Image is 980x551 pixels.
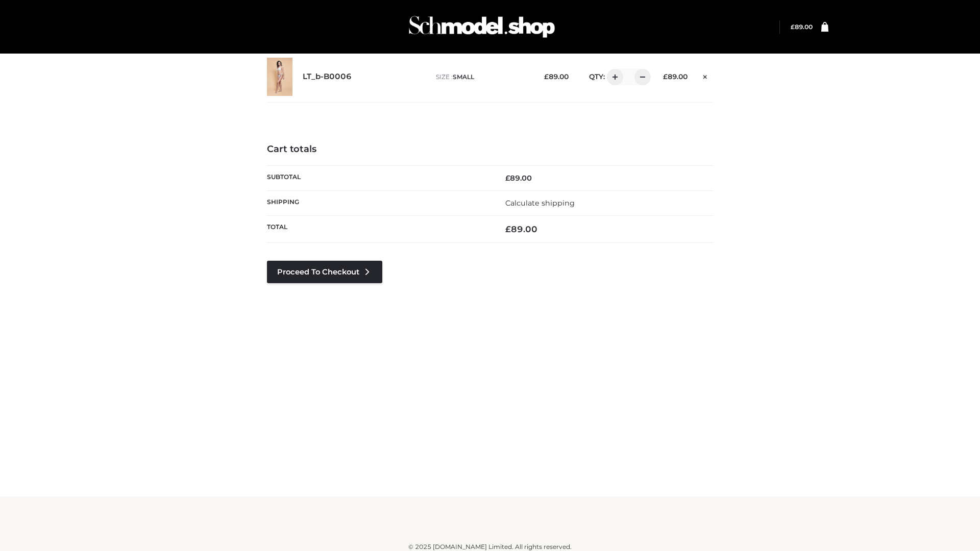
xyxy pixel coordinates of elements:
h4: Cart totals [267,144,713,155]
th: Subtotal [267,165,490,190]
th: Shipping [267,190,490,215]
a: Proceed to Checkout [267,261,382,283]
a: Calculate shipping [505,198,575,208]
span: £ [505,173,510,183]
a: £89.00 [791,23,813,31]
span: £ [663,72,668,81]
a: LT_b-B0006 [303,72,352,82]
span: £ [544,72,549,81]
bdi: 89.00 [505,173,532,183]
bdi: 89.00 [791,23,813,31]
span: SMALL [453,73,474,81]
th: Total [267,216,490,243]
a: Remove this item [698,69,713,82]
p: size : [436,72,528,82]
bdi: 89.00 [663,72,688,81]
bdi: 89.00 [505,224,537,234]
span: £ [505,224,511,234]
bdi: 89.00 [544,72,569,81]
span: £ [791,23,795,31]
img: Schmodel Admin 964 [405,7,558,47]
div: QTY: [579,69,647,85]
